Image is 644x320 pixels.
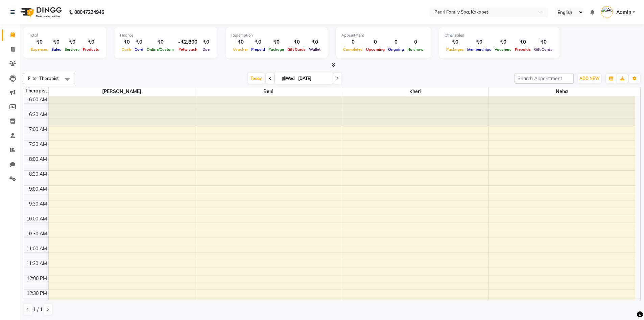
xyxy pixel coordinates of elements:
img: Admin [601,6,613,18]
div: 10:30 AM [25,230,48,237]
div: ₹0 [63,38,81,46]
span: Prepaids [513,47,532,52]
span: Voucher [231,47,249,52]
span: [PERSON_NAME] [49,87,195,96]
span: Packages [445,47,466,52]
div: -₹2,800 [175,38,200,46]
div: ₹0 [231,38,249,46]
span: Neha [489,87,636,96]
div: Redemption [231,33,322,38]
div: 10:00 AM [25,215,48,222]
span: Memberships [466,47,493,52]
div: ₹0 [133,38,145,46]
span: 1 / 1 [33,306,43,313]
div: 6:00 AM [28,96,48,103]
div: ₹0 [50,38,63,46]
span: Filter Therapist [28,76,59,81]
div: 9:00 AM [28,186,48,193]
span: Cash [120,47,133,52]
span: No show [406,47,425,52]
span: Products [81,47,101,52]
span: Upcoming [364,47,386,52]
span: Ongoing [386,47,406,52]
span: Wallet [307,47,322,52]
div: ₹0 [120,38,133,46]
div: ₹0 [200,38,212,46]
div: 9:30 AM [28,200,48,208]
span: Card [133,47,145,52]
b: 08047224946 [74,3,104,22]
span: Prepaid [249,47,267,52]
div: 0 [386,38,406,46]
img: logo [17,3,64,22]
span: ADD NEW [579,76,599,81]
div: 6:30 AM [28,111,48,118]
span: Expenses [29,47,50,52]
span: Wed [280,76,296,81]
span: Admin [616,9,631,16]
div: ₹0 [493,38,513,46]
span: Gift Cards [532,47,554,52]
span: Kheri [342,87,488,96]
div: ₹0 [445,38,466,46]
div: 12:30 PM [25,290,48,297]
div: ₹0 [249,38,267,46]
div: ₹0 [466,38,493,46]
div: 11:00 AM [25,245,48,252]
span: Services [63,47,81,52]
input: 2025-09-03 [296,73,330,84]
input: Search Appointment [515,73,574,84]
div: Therapist [24,87,48,94]
div: ₹0 [29,38,50,46]
div: ₹0 [81,38,101,46]
div: ₹0 [267,38,286,46]
div: ₹0 [532,38,554,46]
div: 0 [364,38,386,46]
div: ₹0 [513,38,532,46]
span: Today [248,73,265,84]
span: Package [267,47,286,52]
div: 8:00 AM [28,156,48,163]
span: Online/Custom [145,47,175,52]
div: ₹0 [145,38,175,46]
span: beni [195,87,342,96]
div: 8:30 AM [28,171,48,178]
button: ADD NEW [578,74,601,83]
div: Finance [120,33,212,38]
div: 7:00 AM [28,126,48,133]
div: 7:30 AM [28,141,48,148]
div: Other sales [445,33,554,38]
span: Sales [50,47,63,52]
span: Vouchers [493,47,513,52]
div: Appointment [341,33,425,38]
div: 0 [406,38,425,46]
div: ₹0 [286,38,307,46]
div: 11:30 AM [25,260,48,267]
span: Completed [341,47,364,52]
span: Gift Cards [286,47,307,52]
div: Total [29,33,101,38]
div: 12:00 PM [25,275,48,282]
span: Due [201,47,211,52]
span: Petty cash [177,47,199,52]
div: ₹0 [307,38,322,46]
div: 0 [341,38,364,46]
